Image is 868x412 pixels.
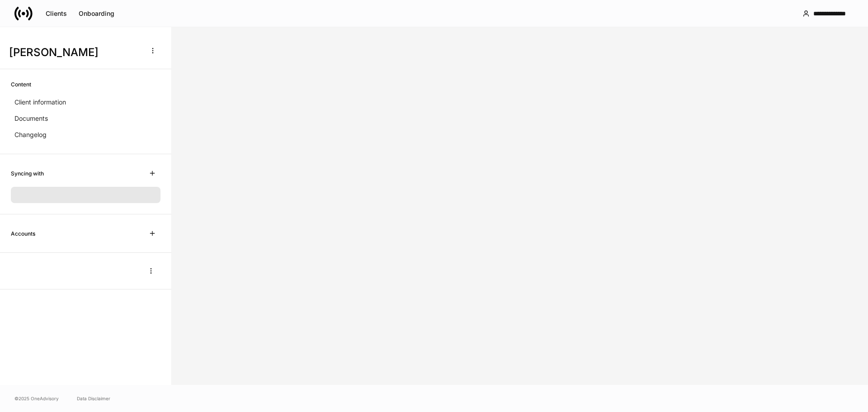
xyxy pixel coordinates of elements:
[11,169,44,178] h6: Syncing with
[77,395,110,402] a: Data Disclaimer
[11,110,160,127] a: Documents
[79,10,114,17] div: Onboarding
[11,80,31,89] h6: Content
[14,130,47,139] p: Changelog
[73,6,120,21] button: Onboarding
[14,114,48,123] p: Documents
[9,45,140,60] h3: [PERSON_NAME]
[11,94,160,110] a: Client information
[46,10,67,17] div: Clients
[14,395,59,402] span: © 2025 OneAdvisory
[11,127,160,143] a: Changelog
[11,229,35,238] h6: Accounts
[14,98,66,107] p: Client information
[40,6,73,21] button: Clients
